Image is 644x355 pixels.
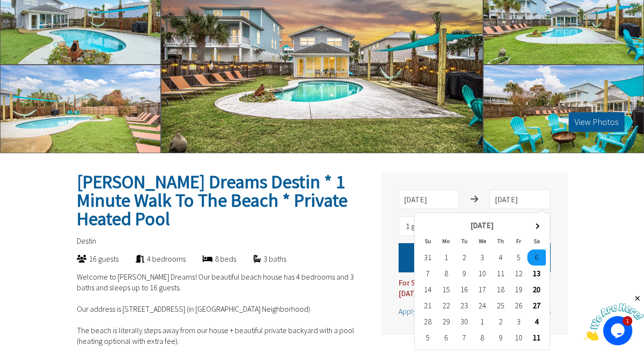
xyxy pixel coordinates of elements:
input: Check-in [399,190,459,209]
td: 5 [509,249,527,266]
iframe: chat widget [584,294,644,340]
button: Check Prices [399,243,551,272]
td: 5 [419,330,437,346]
td: 18 [491,282,509,298]
td: 23 [455,298,473,314]
td: 4 [527,314,545,330]
div: 16 guests [60,253,119,264]
td: 17 [473,282,491,298]
input: Check-out [489,190,550,209]
th: We [473,233,491,249]
td: 27 [527,298,545,314]
td: 28 [419,314,437,330]
td: 31 [419,249,437,266]
div: 4 bedrooms [119,253,186,264]
td: 1 [437,249,455,266]
td: 19 [509,282,527,298]
th: Fr [509,233,527,249]
td: 3 [509,314,527,330]
div: For Spring Break & Summer 2025 Choose [DATE] to [DATE] to see pricing [399,272,551,299]
h2: [PERSON_NAME] Dreams Destin * 1 Minute Walk To The Beach * Private Heated Pool [77,173,365,228]
td: 9 [455,266,473,282]
td: 24 [473,298,491,314]
td: 11 [527,330,545,346]
div: 3 baths [236,253,286,264]
td: 7 [419,266,437,282]
td: 11 [491,266,509,282]
td: 15 [437,282,455,298]
td: 22 [437,298,455,314]
div: 8 beds [186,253,236,264]
td: 29 [437,314,455,330]
td: 12 [509,266,527,282]
td: 3 [473,249,491,266]
td: 4 [491,249,509,266]
th: Tu [455,233,473,249]
td: 26 [509,298,527,314]
th: Mo [437,233,455,249]
td: 8 [437,266,455,282]
span: Apply Promo Code [399,306,459,316]
span: Clear dates [514,306,551,316]
th: Th [491,233,509,249]
td: 30 [455,314,473,330]
td: 6 [437,330,455,346]
td: 1 [473,314,491,330]
th: Sa [527,233,545,249]
button: View Photos [569,112,625,132]
td: 25 [491,298,509,314]
td: 10 [509,330,527,346]
td: 8 [473,330,491,346]
td: 21 [419,298,437,314]
td: 10 [473,266,491,282]
td: 13 [527,266,545,282]
td: 7 [455,330,473,346]
td: 2 [491,314,509,330]
td: 14 [419,282,437,298]
td: 9 [491,330,509,346]
td: 2 [455,249,473,266]
td: 20 [527,282,545,298]
td: 16 [455,282,473,298]
td: 6 [527,249,545,266]
span: Destin [77,236,96,246]
th: [DATE] [437,217,527,233]
th: Su [419,233,437,249]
